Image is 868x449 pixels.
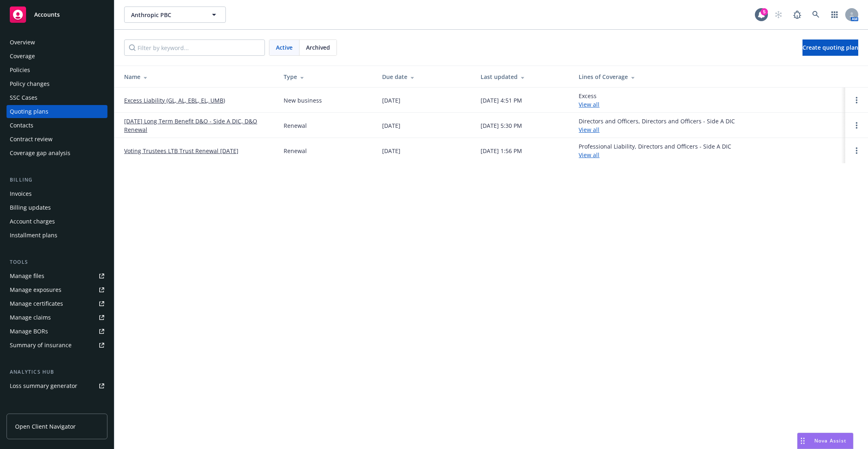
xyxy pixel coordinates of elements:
[124,72,271,81] div: Name
[7,50,107,63] a: Coverage
[797,433,853,449] button: Nova Assist
[10,339,72,352] div: Summary of insurance
[7,133,107,146] a: Contract review
[10,229,57,242] div: Installment plans
[7,36,107,49] a: Overview
[124,39,265,56] input: Filter by keyword...
[481,72,566,81] div: Last updated
[10,119,33,132] div: Contacts
[826,7,843,23] a: Switch app
[852,146,861,156] a: Open options
[382,72,468,81] div: Due date
[481,96,522,105] div: [DATE] 4:51 PM
[10,133,52,146] div: Contract review
[10,36,35,49] div: Overview
[284,96,322,105] div: New business
[7,229,107,242] a: Installment plans
[382,121,400,130] div: [DATE]
[276,43,293,52] span: Active
[7,215,107,228] a: Account charges
[789,7,805,23] a: Report a Bug
[10,105,48,118] div: Quoting plans
[852,120,861,130] a: Open options
[15,422,76,431] span: Open Client Navigator
[802,39,858,56] a: Create quoting plan
[10,379,77,392] div: Loss summary generator
[814,437,846,444] span: Nova Assist
[7,283,107,296] a: Manage exposures
[7,339,107,352] a: Summary of insurance
[10,283,61,296] div: Manage exposures
[7,77,107,90] a: Policy changes
[7,64,107,77] a: Policies
[10,147,70,160] div: Coverage gap analysis
[382,147,400,155] div: [DATE]
[7,297,107,310] a: Manage certificates
[7,176,107,184] div: Billing
[770,7,787,23] a: Start snowing
[7,311,107,324] a: Manage claims
[284,121,307,130] div: Renewal
[7,91,107,104] a: SSC Cases
[7,258,107,266] div: Tools
[124,147,238,155] a: Voting Trustees LTB Trust Renewal [DATE]
[10,297,63,310] div: Manage certificates
[481,121,522,130] div: [DATE] 5:30 PM
[579,117,735,134] div: Directors and Officers, Directors and Officers - Side A DIC
[7,201,107,214] a: Billing updates
[10,269,44,283] div: Manage files
[852,95,861,105] a: Open options
[798,433,808,449] div: Drag to move
[579,101,599,108] a: View all
[7,3,107,26] a: Accounts
[579,142,731,159] div: Professional Liability, Directors and Officers - Side A DIC
[10,77,50,90] div: Policy changes
[284,72,369,81] div: Type
[802,44,858,51] span: Create quoting plan
[7,187,107,200] a: Invoices
[10,50,35,63] div: Coverage
[7,269,107,283] a: Manage files
[579,92,599,109] div: Excess
[7,105,107,118] a: Quoting plans
[34,11,60,18] span: Accounts
[10,91,37,104] div: SSC Cases
[10,201,51,214] div: Billing updates
[7,119,107,132] a: Contacts
[124,7,226,23] button: Anthropic PBC
[10,215,55,228] div: Account charges
[124,117,271,134] a: [DATE] Long Term Benefit D&O - Side A DIC, D&O Renewal
[131,11,201,19] span: Anthropic PBC
[481,147,522,155] div: [DATE] 1:56 PM
[761,8,768,15] div: 5
[306,43,330,52] span: Archived
[579,126,599,134] a: View all
[579,151,599,159] a: View all
[808,7,824,23] a: Search
[10,187,32,200] div: Invoices
[10,64,30,77] div: Policies
[10,325,48,338] div: Manage BORs
[7,147,107,160] a: Coverage gap analysis
[284,147,307,155] div: Renewal
[579,72,839,81] div: Lines of Coverage
[382,96,400,105] div: [DATE]
[7,368,107,376] div: Analytics hub
[124,96,225,105] a: Excess Liability (GL, AL, EBL, EL, UMB)
[7,379,107,392] a: Loss summary generator
[7,325,107,338] a: Manage BORs
[10,311,51,324] div: Manage claims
